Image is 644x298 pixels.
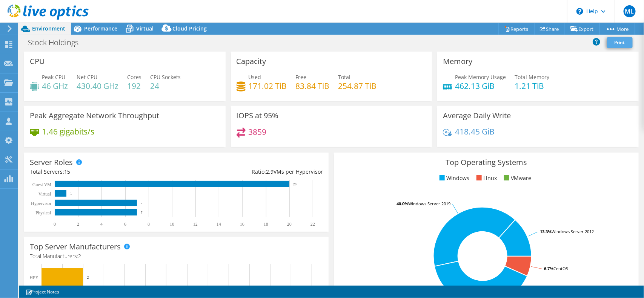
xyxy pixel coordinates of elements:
[32,182,51,187] text: Guest VM
[576,8,583,15] svg: \n
[455,82,506,90] h4: 462.13 GiB
[70,192,72,196] text: 1
[32,25,65,32] span: Environment
[78,252,81,260] span: 2
[498,23,535,35] a: Reports
[237,57,266,66] h3: Capacity
[237,112,279,120] h3: IOPS at 95%
[20,287,65,296] a: Project Notes
[249,82,287,90] h4: 171.02 TiB
[141,201,143,205] text: 7
[340,158,633,167] h3: Top Operating Systems
[30,168,177,176] div: Total Servers:
[31,201,51,206] text: Hypervisor
[310,222,315,227] text: 22
[150,82,181,90] h4: 24
[249,128,267,136] h4: 3859
[338,82,377,90] h4: 254.87 TiB
[30,158,73,167] h3: Server Roles
[136,25,154,32] span: Virtual
[84,25,117,32] span: Performance
[54,222,56,227] text: 0
[124,222,126,227] text: 6
[150,73,181,81] span: CPU Sockets
[29,275,38,280] text: HPE
[170,222,174,227] text: 10
[296,73,307,81] span: Free
[397,201,408,206] tspan: 40.0%
[35,210,51,215] text: Physical
[127,73,141,81] span: Cores
[77,222,79,227] text: 2
[30,243,121,251] h3: Top Server Manufacturers
[148,222,150,227] text: 8
[624,5,636,17] span: ML
[64,168,70,175] span: 15
[217,222,221,227] text: 14
[240,222,244,227] text: 16
[193,222,198,227] text: 12
[141,211,143,214] text: 7
[534,23,565,35] a: Share
[127,82,141,90] h4: 192
[544,266,553,271] tspan: 6.7%
[455,127,495,136] h4: 418.45 GiB
[443,112,511,120] h3: Average Daily Write
[77,82,118,90] h4: 430.40 GHz
[607,37,633,48] a: Print
[249,73,261,81] span: Used
[515,73,549,81] span: Total Memory
[42,82,68,90] h4: 46 GHz
[172,25,207,32] span: Cloud Pricing
[455,73,506,81] span: Peak Memory Usage
[502,174,532,182] li: VMware
[30,57,45,66] h3: CPU
[100,222,103,227] text: 4
[338,73,351,81] span: Total
[264,222,268,227] text: 18
[287,222,292,227] text: 20
[42,73,65,81] span: Peak CPU
[408,201,450,206] tspan: Windows Server 2019
[42,127,94,136] h4: 1.46 gigabits/s
[515,82,549,90] h4: 1.21 TiB
[30,112,159,120] h3: Peak Aggregate Network Throughput
[38,191,51,197] text: Virtual
[177,168,323,176] div: Ratio: VMs per Hypervisor
[25,38,90,47] h1: Stock Holdings
[438,174,470,182] li: Windows
[475,174,497,182] li: Linux
[599,23,635,35] a: More
[293,182,297,186] text: 20
[540,229,552,234] tspan: 13.3%
[565,23,600,35] a: Export
[30,252,323,260] h4: Total Manufacturers:
[553,266,568,271] tspan: CentOS
[77,73,97,81] span: Net CPU
[87,275,89,280] text: 2
[552,229,594,234] tspan: Windows Server 2012
[443,57,472,66] h3: Memory
[266,168,274,175] span: 2.9
[296,82,330,90] h4: 83.84 TiB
